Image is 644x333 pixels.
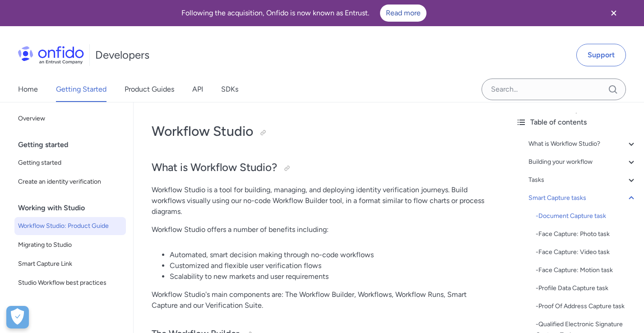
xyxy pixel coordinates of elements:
input: Onfido search input field [482,79,626,100]
div: - Face Capture: Photo task [536,229,637,240]
span: Migrating to Studio [18,240,122,250]
a: What is Workflow Studio? [528,139,637,149]
a: -Profile Data Capture task [536,283,637,294]
div: Getting started [18,136,130,154]
h1: Workflow Studio [152,122,491,140]
p: Workflow Studio's main components are: The Workflow Builder, Workflows, Workflow Runs, Smart Capt... [152,289,491,311]
span: Studio Workflow best practices [18,277,122,288]
div: - Profile Data Capture task [536,283,637,294]
div: Table of contents [516,117,637,128]
a: Smart Capture Link [14,255,126,273]
li: Customized and flexible user verification flows [170,260,491,271]
a: Support [576,44,626,66]
div: - Proof Of Address Capture task [536,301,637,312]
a: Studio Workflow best practices [14,274,126,292]
img: Onfido Logo [18,46,84,64]
div: Following the acquisition, Onfido is now known as Entrust. [11,5,597,22]
a: Home [18,77,38,102]
a: -Document Capture task [536,211,637,222]
p: Workflow Studio offers a number of benefits including: [152,224,491,235]
li: Scalability to new markets and user requirements [170,271,491,282]
svg: Close banner [608,8,619,18]
h2: What is Workflow Studio? [152,160,491,176]
a: -Face Capture: Video task [536,247,637,258]
a: Overview [14,110,126,128]
a: Create an identity verification [14,173,126,191]
a: Getting Started [56,77,107,102]
div: - Face Capture: Motion task [536,265,637,276]
div: Cookie Preferences [6,306,29,328]
span: Overview [18,113,122,124]
li: Automated, smart decision making through no-code workflows [170,250,491,260]
div: Working with Studio [18,199,130,217]
a: -Face Capture: Photo task [536,229,637,240]
a: Read more [380,5,426,22]
a: Smart Capture tasks [528,193,637,203]
a: Product Guides [125,77,174,102]
span: Workflow Studio: Product Guide [18,221,122,231]
a: -Face Capture: Motion task [536,265,637,276]
div: - Face Capture: Video task [536,247,637,258]
a: API [192,77,203,102]
a: Workflow Studio: Product Guide [14,217,126,235]
span: Getting started [18,157,122,168]
a: Building your workflow [528,157,637,167]
h1: Developers [95,48,149,62]
span: Create an identity verification [18,176,122,187]
a: -Proof Of Address Capture task [536,301,637,312]
p: Workflow Studio is a tool for building, managing, and deploying identity verification journeys. B... [152,185,491,217]
a: Getting started [14,154,126,172]
a: Tasks [528,175,637,185]
div: - Document Capture task [536,211,637,222]
button: Open Preferences [6,306,29,328]
a: Migrating to Studio [14,236,126,254]
button: Close banner [597,2,630,24]
a: SDKs [221,77,238,102]
span: Smart Capture Link [18,259,122,269]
